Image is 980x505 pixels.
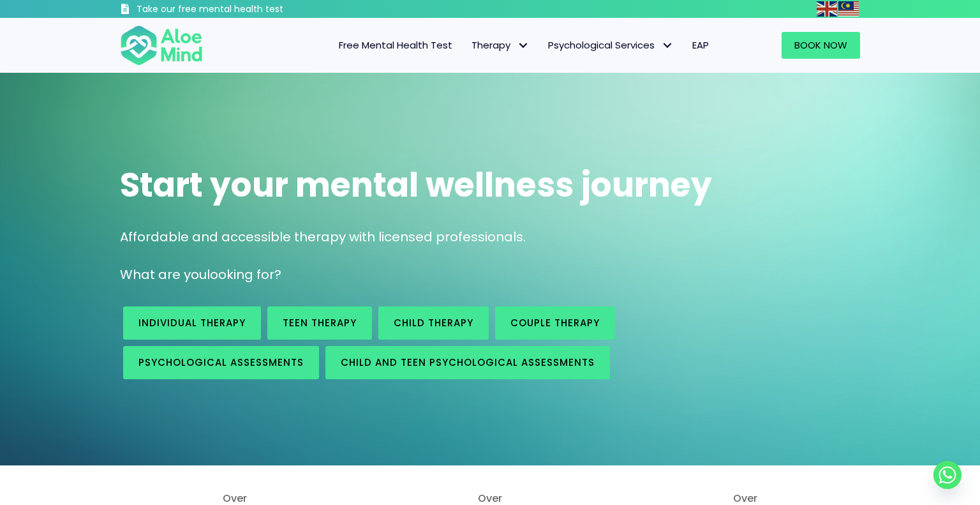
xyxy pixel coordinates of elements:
[138,316,246,329] span: Individual therapy
[283,316,357,329] span: Teen Therapy
[538,32,683,59] a: Psychological ServicesPsychological Services: submenu
[692,38,709,52] span: EAP
[548,38,673,52] span: Psychological Services
[341,356,595,369] span: Child and Teen Psychological assessments
[329,32,462,59] a: Free Mental Health Test
[471,38,529,52] span: Therapy
[120,266,207,283] span: What are you
[510,316,600,329] span: Couple therapy
[933,461,961,489] a: Whatsapp
[514,36,532,55] span: Therapy: submenu
[658,36,676,55] span: Psychological Services: submenu
[123,346,319,379] a: Psychological assessments
[325,346,610,379] a: Child and Teen Psychological assessments
[838,1,859,17] img: ms
[378,306,489,340] a: Child Therapy
[817,1,838,16] a: English
[120,162,712,208] span: Start your mental wellness journey
[838,1,860,16] a: Malay
[394,316,473,329] span: Child Therapy
[120,228,860,246] p: Affordable and accessible therapy with licensed professionals.
[267,306,372,340] a: Teen Therapy
[683,32,718,59] a: EAP
[462,32,538,59] a: TherapyTherapy: submenu
[817,1,837,17] img: en
[137,3,352,16] h3: Take our free mental health test
[120,24,203,66] img: Aloe mind Logo
[782,32,860,59] a: Book Now
[794,38,847,52] span: Book Now
[123,306,261,340] a: Individual therapy
[219,32,718,59] nav: Menu
[339,38,452,52] span: Free Mental Health Test
[207,266,281,283] span: looking for?
[138,356,304,369] span: Psychological assessments
[495,306,615,340] a: Couple therapy
[120,3,352,18] a: Take our free mental health test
